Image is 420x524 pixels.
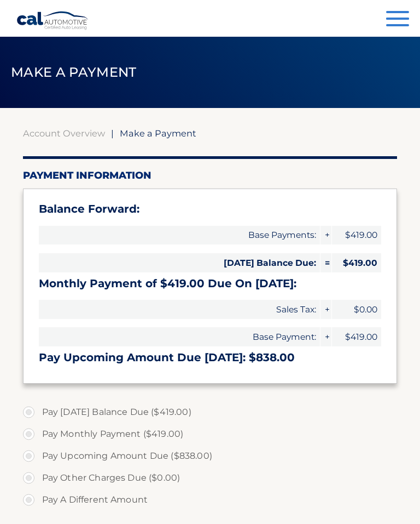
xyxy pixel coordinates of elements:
[120,128,196,139] span: Make a Payment
[23,467,398,489] label: Pay Other Charges Due ($0.00)
[23,128,105,139] a: Account Overview
[320,327,331,346] span: +
[111,128,114,139] span: |
[320,226,331,245] span: +
[320,253,331,272] span: =
[39,277,382,291] h3: Monthly Payment of $419.00 Due On [DATE]:
[39,226,320,245] span: Base Payments:
[386,11,409,29] button: Menu
[39,300,320,319] span: Sales Tax:
[23,169,398,181] h2: Payment Information
[332,253,381,272] span: $419.00
[332,300,381,319] span: $0.00
[16,11,89,30] a: Cal Automotive
[23,489,398,511] label: Pay A Different Amount
[39,253,320,272] span: [DATE] Balance Due:
[39,327,320,346] span: Base Payment:
[332,327,381,346] span: $419.00
[332,226,381,245] span: $419.00
[11,64,136,80] span: Make a Payment
[23,423,398,445] label: Pay Monthly Payment ($419.00)
[39,202,382,216] h3: Balance Forward:
[23,401,398,423] label: Pay [DATE] Balance Due ($419.00)
[320,300,331,319] span: +
[39,351,382,364] h3: Pay Upcoming Amount Due [DATE]: $838.00
[23,445,398,467] label: Pay Upcoming Amount Due ($838.00)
